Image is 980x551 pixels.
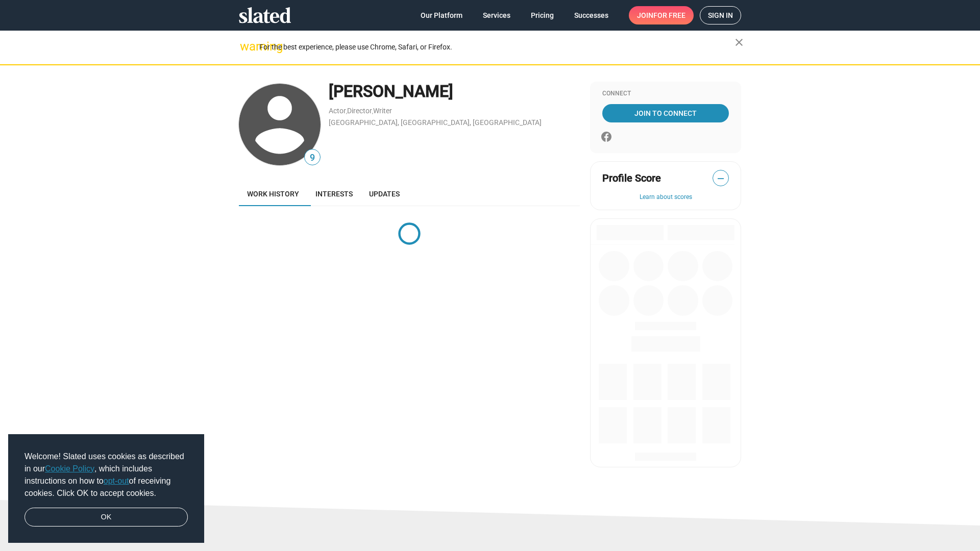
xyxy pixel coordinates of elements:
span: , [372,109,373,114]
span: Updates [369,190,400,198]
span: Our Platform [421,6,462,24]
span: — [713,172,728,185]
span: Interests [315,190,353,198]
button: Learn about scores [602,193,729,202]
div: cookieconsent [8,434,204,543]
span: Pricing [531,6,554,24]
mat-icon: close [733,36,745,48]
div: Connect [602,90,729,98]
a: Joinfor free [629,6,694,24]
span: , [346,109,347,114]
a: Writer [373,107,392,115]
a: Updates [361,182,408,206]
span: Successes [574,6,608,24]
a: Our Platform [412,6,471,24]
a: Sign in [700,6,741,24]
a: Successes [566,6,617,24]
a: Join To Connect [602,104,729,122]
span: 9 [305,151,320,165]
a: [GEOGRAPHIC_DATA], [GEOGRAPHIC_DATA], [GEOGRAPHIC_DATA] [329,118,542,127]
span: for free [653,6,685,24]
a: Work history [239,182,307,206]
span: Welcome! Slated uses cookies as described in our , which includes instructions on how to of recei... [24,450,188,499]
div: [PERSON_NAME] [329,81,580,103]
span: Join [637,6,685,24]
a: opt-out [104,477,129,485]
mat-icon: warning [240,40,252,53]
span: Work history [247,190,299,198]
span: Join To Connect [604,104,727,122]
a: Actor [329,107,346,115]
a: Pricing [523,6,562,24]
span: Sign in [708,7,733,24]
a: Interests [307,182,361,206]
div: For the best experience, please use Chrome, Safari, or Firefox. [259,40,735,54]
span: Services [483,6,510,24]
a: Cookie Policy [45,464,94,473]
a: dismiss cookie message [24,508,188,527]
span: Profile Score [602,171,661,185]
a: Director [347,107,372,115]
a: Services [475,6,519,24]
